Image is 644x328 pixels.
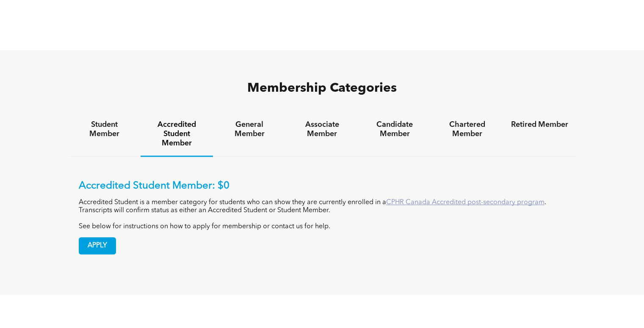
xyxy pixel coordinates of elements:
a: APPLY [79,237,116,254]
h4: Chartered Member [439,120,496,139]
h4: Accredited Student Member [148,120,205,148]
h4: Candidate Member [366,120,423,139]
p: Accredited Student Member: $0 [79,180,566,192]
span: Membership Categories [247,82,397,95]
h4: Student Member [76,120,133,139]
span: APPLY [79,238,116,254]
h4: Retired Member [511,120,568,129]
a: CPHR Canada Accredited post-secondary program [386,199,544,206]
p: Accredited Student is a member category for students who can show they are currently enrolled in ... [79,199,566,215]
h4: General Member [221,120,278,139]
p: See below for instructions on how to apply for membership or contact us for help. [79,223,566,231]
h4: Associate Member [293,120,351,139]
